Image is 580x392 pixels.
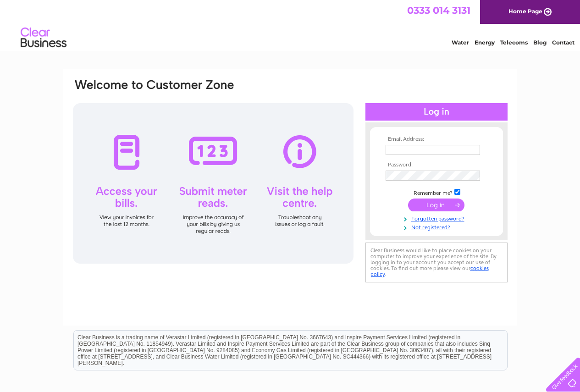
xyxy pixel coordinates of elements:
[386,214,490,222] a: Forgotten password?
[475,39,495,46] a: Energy
[370,265,489,277] a: cookies policy
[452,39,469,46] a: Water
[533,39,547,46] a: Blog
[408,199,464,211] input: Submit
[552,39,574,46] a: Contact
[407,5,470,16] a: 0333 014 3131
[383,136,490,143] th: Email Address:
[383,188,490,197] td: Remember me?
[74,5,507,44] div: Clear Business is a trading name of Verastar Limited (registered in [GEOGRAPHIC_DATA] No. 3667643...
[20,24,67,52] img: logo.png
[365,243,508,282] div: Clear Business would like to place cookies on your computer to improve your experience of the sit...
[500,39,528,46] a: Telecoms
[383,162,490,168] th: Password:
[386,222,490,231] a: Not registered?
